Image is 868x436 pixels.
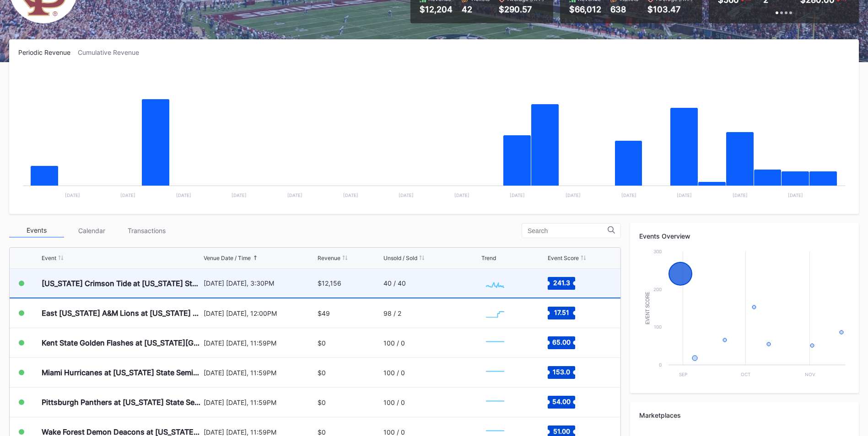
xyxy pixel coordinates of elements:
[647,5,693,14] div: $103.47
[677,192,692,198] text: [DATE]
[454,192,469,198] text: [DATE]
[383,339,405,347] div: 100 / 0
[481,331,509,354] svg: Chart title
[383,279,406,287] div: 40 / 40
[566,192,581,198] text: [DATE]
[383,369,405,377] div: 100 / 0
[18,68,850,205] svg: Chart title
[383,399,405,406] div: 100 / 0
[9,223,64,238] div: Events
[552,338,571,346] text: 65.00
[653,287,662,292] text: 200
[318,399,326,406] div: $0
[42,308,201,318] div: East [US_STATE] A&M Lions at [US_STATE] State Seminoles Football
[204,309,315,317] div: [DATE] [DATE], 12:00PM
[42,368,201,377] div: Miami Hurricanes at [US_STATE] State Seminoles Football
[383,428,405,436] div: 100 / 0
[552,398,571,405] text: 54.00
[610,5,638,14] div: 638
[654,324,662,330] text: 100
[733,192,748,198] text: [DATE]
[659,362,662,367] text: 0
[741,372,750,377] text: Oct
[554,308,569,316] text: 17.51
[318,309,330,317] div: $49
[805,372,815,377] text: Nov
[553,427,570,435] text: 51.00
[499,5,544,14] div: $290.57
[383,255,417,261] div: Unsold / Sold
[204,255,251,261] div: Venue Date / Time
[639,232,850,240] div: Events Overview
[120,192,135,198] text: [DATE]
[42,255,56,261] div: Event
[204,279,315,287] div: [DATE] [DATE], 3:30PM
[42,338,201,347] div: Kent State Golden Flashes at [US_STATE][GEOGRAPHIC_DATA] Seminoles Football
[679,372,687,377] text: Sep
[42,398,201,407] div: Pittsburgh Panthers at [US_STATE] State Seminoles Football
[65,192,80,198] text: [DATE]
[639,411,850,419] div: Marketplaces
[176,192,191,198] text: [DATE]
[42,279,201,288] div: [US_STATE] Crimson Tide at [US_STATE] State Seminoles Football
[569,5,601,14] div: $66,012
[119,223,174,238] div: Transactions
[343,192,358,198] text: [DATE]
[18,48,78,56] div: Periodic Revenue
[232,192,247,198] text: [DATE]
[420,5,453,14] div: $12,204
[639,247,850,384] svg: Chart title
[621,192,636,198] text: [DATE]
[399,192,414,198] text: [DATE]
[553,278,570,286] text: 241.3
[318,369,326,377] div: $0
[318,339,326,347] div: $0
[318,428,326,436] div: $0
[383,309,401,317] div: 98 / 2
[204,339,315,347] div: [DATE] [DATE], 11:59PM
[78,48,146,56] div: Cumulative Revenue
[204,399,315,406] div: [DATE] [DATE], 11:59PM
[481,272,509,295] svg: Chart title
[653,249,662,254] text: 300
[318,255,340,261] div: Revenue
[204,369,315,377] div: [DATE] [DATE], 11:59PM
[481,302,509,324] svg: Chart title
[64,223,119,238] div: Calendar
[548,255,579,261] div: Event Score
[553,368,570,376] text: 153.0
[287,192,302,198] text: [DATE]
[481,255,496,261] div: Trend
[645,292,650,324] text: Event Score
[510,192,525,198] text: [DATE]
[462,5,490,14] div: 42
[481,391,509,414] svg: Chart title
[204,428,315,436] div: [DATE] [DATE], 11:59PM
[481,361,509,384] svg: Chart title
[318,279,341,287] div: $12,156
[788,192,803,198] text: [DATE]
[528,227,608,234] input: Search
